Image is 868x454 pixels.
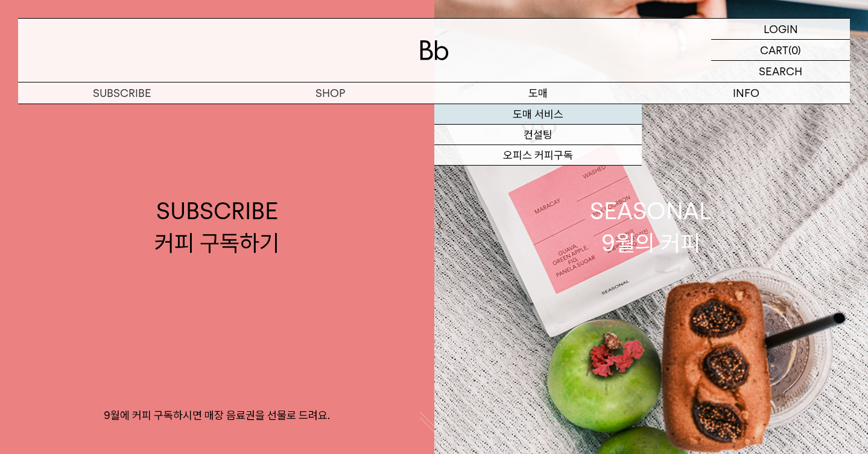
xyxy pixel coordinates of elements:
[154,195,279,259] div: SUBSCRIBE 커피 구독하기
[434,104,642,125] a: 도매 서비스
[711,19,850,40] a: LOGIN
[759,61,802,82] p: SEARCH
[760,40,788,60] p: CART
[226,82,434,104] a: SHOP
[788,40,801,60] p: (0)
[642,82,850,104] p: INFO
[434,82,642,104] p: 도매
[764,19,798,39] p: LOGIN
[18,82,226,104] a: SUBSCRIBE
[590,195,712,259] div: SEASONAL 9월의 커피
[434,145,642,166] a: 오피스 커피구독
[420,40,449,60] img: 로고
[434,125,642,145] a: 컨설팅
[711,40,850,61] a: CART (0)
